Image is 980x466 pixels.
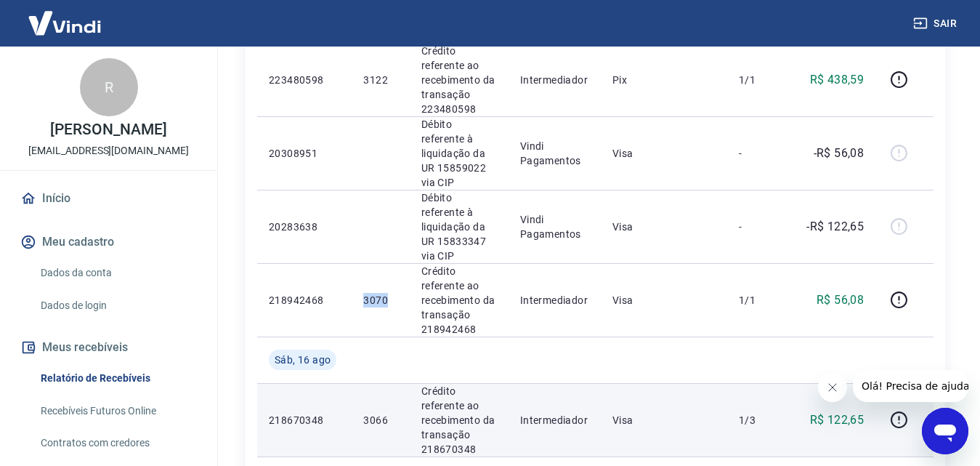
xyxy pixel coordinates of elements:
[421,384,497,457] p: Crédito referente ao recebimento da transação 218670348
[363,293,397,308] p: 3070
[269,73,340,87] p: 223480598
[922,408,968,454] iframe: Botão para abrir a janela de mensagens
[421,190,497,263] p: Débito referente à liquidação da UR 15833347 via CIP
[35,363,200,393] a: Relatório de Recebíveis
[739,73,782,87] p: 1/1
[28,143,189,158] p: [EMAIL_ADDRESS][DOMAIN_NAME]
[818,373,847,402] iframe: Fechar mensagem
[9,10,122,22] span: Olá! Precisa de ajuda?
[853,370,968,402] iframe: Mensagem da empresa
[35,396,200,426] a: Recebíveis Futuros Online
[612,73,716,87] p: Pix
[50,122,166,137] p: [PERSON_NAME]
[80,58,138,116] div: R
[17,182,200,214] a: Início
[814,145,864,162] p: -R$ 56,08
[739,413,782,427] p: 1/3
[520,293,589,308] p: Intermediador
[17,1,112,45] img: Vindi
[363,73,397,87] p: 3122
[739,293,782,308] p: 1/1
[269,413,340,427] p: 218670348
[806,218,864,236] p: -R$ 122,65
[910,10,963,37] button: Sair
[17,332,200,363] button: Meus recebíveis
[35,291,200,321] a: Dados de login
[520,212,589,241] p: Vindi Pagamentos
[810,71,864,89] p: R$ 438,59
[275,353,331,367] span: Sáb, 16 ago
[269,146,340,161] p: 20308951
[810,411,864,429] p: R$ 122,65
[363,413,397,427] p: 3066
[612,413,716,427] p: Visa
[421,264,497,337] p: Crédito referente ao recebimento da transação 218942468
[612,220,716,234] p: Visa
[269,293,340,308] p: 218942468
[817,292,864,309] p: R$ 56,08
[35,428,200,458] a: Contratos com credores
[520,139,589,168] p: Vindi Pagamentos
[35,258,200,288] a: Dados da conta
[421,44,497,116] p: Crédito referente ao recebimento da transação 223480598
[739,146,782,161] p: -
[739,220,782,234] p: -
[520,413,589,427] p: Intermediador
[612,146,716,161] p: Visa
[269,220,340,234] p: 20283638
[612,293,716,308] p: Visa
[520,73,589,87] p: Intermediador
[421,117,497,190] p: Débito referente à liquidação da UR 15859022 via CIP
[17,226,200,258] button: Meu cadastro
